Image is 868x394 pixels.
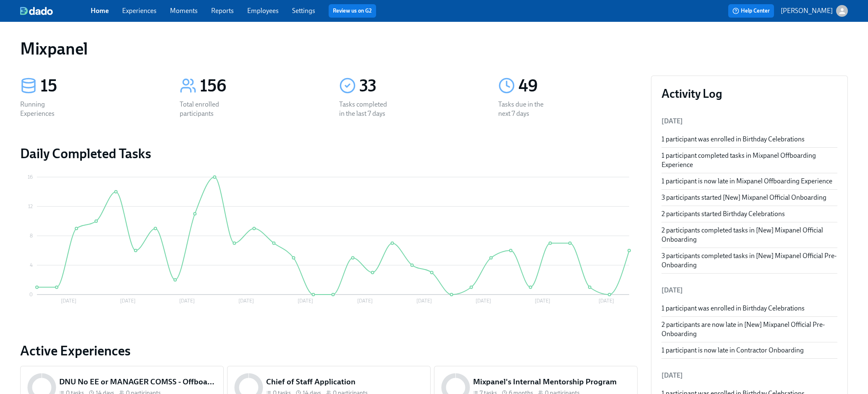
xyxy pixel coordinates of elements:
tspan: 8 [30,233,33,239]
h1: Mixpanel [20,39,88,59]
button: [PERSON_NAME] [781,5,848,17]
div: 2 participants started Birthday Celebrations [661,209,837,219]
div: Running Experiences [20,100,74,118]
div: 2 participants are now late in [New] Mixpanel Official Pre-Onboarding [661,320,837,339]
a: Moments [170,7,198,15]
div: 2 participants completed tasks in [New] Mixpanel Official Onboarding [661,226,837,244]
div: 1 participant was enrolled in Birthday Celebrations [661,135,837,144]
div: 49 [518,76,638,97]
tspan: [DATE] [238,298,254,304]
div: 156 [200,76,319,97]
tspan: [DATE] [416,298,432,304]
a: Reports [211,7,234,15]
tspan: 12 [28,204,33,209]
tspan: [DATE] [179,298,195,304]
li: [DATE] [661,365,837,386]
tspan: [DATE] [476,298,491,304]
div: 1 participant is now late in Mixpanel Offboarding Experience [661,177,837,186]
h5: DNU No EE or MANAGER COMSS - Offboarding Experience [59,376,216,387]
h2: Daily Completed Tasks [20,145,638,162]
div: 33 [359,76,478,97]
a: Employees [247,7,279,15]
a: Experiences [122,7,157,15]
div: 1 participant was enrolled in Birthday Celebrations [661,304,837,313]
img: dado [20,7,53,15]
p: [PERSON_NAME] [781,6,833,16]
span: Help Center [732,7,770,15]
tspan: [DATE] [357,298,373,304]
tspan: [DATE] [61,298,76,304]
div: 3 participants completed tasks in [New] Mixpanel Official Pre-Onboarding [661,251,837,270]
tspan: [DATE] [298,298,313,304]
h5: Chief of Staff Application [266,376,423,387]
div: 3 participants started [New] Mixpanel Official Onboarding [661,193,837,202]
a: Home [91,7,109,15]
tspan: 0 [29,292,33,297]
a: Active Experiences [20,342,638,359]
div: 1 participant is now late in Contractor Onboarding [661,346,837,355]
div: Total enrolled participants [180,100,233,118]
button: Review us on G2 [329,4,376,18]
a: Settings [292,7,315,15]
div: 15 [40,76,159,97]
tspan: [DATE] [120,298,136,304]
button: Help Center [728,4,774,18]
tspan: [DATE] [535,298,550,304]
div: 1 participant completed tasks in Mixpanel Offboarding Experience [661,151,837,170]
h3: Activity Log [661,86,837,101]
tspan: 4 [30,262,33,268]
a: dado [20,7,91,15]
a: Review us on G2 [333,7,372,15]
tspan: 16 [28,174,33,180]
span: [DATE] [661,117,683,125]
h5: Mixpanel's Internal Mentorship Program [473,376,630,387]
tspan: [DATE] [599,298,614,304]
div: Tasks due in the next 7 days [498,100,552,118]
div: Tasks completed in the last 7 days [339,100,393,118]
li: [DATE] [661,280,837,300]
